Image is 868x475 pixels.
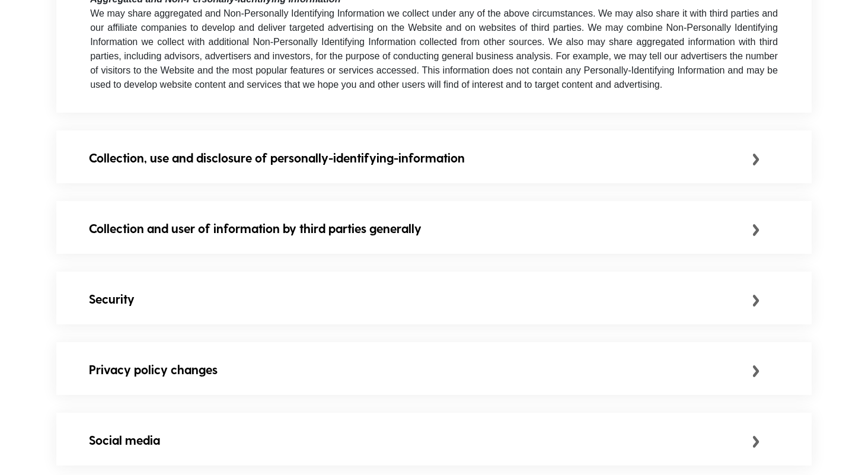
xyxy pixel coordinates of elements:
[89,289,752,308] div: Security
[752,365,760,377] img: small_arrow.svg
[90,8,778,90] span: We may share aggregated and Non-Personally Identifying Information we collect under any of the ab...
[89,148,752,167] div: Collection, use and disclosure of personally-identifying-information
[752,436,760,448] img: small_arrow.svg
[89,219,752,238] div: Collection and user of information by third parties generally
[752,224,760,236] img: small_arrow.svg
[89,431,752,450] div: Social media
[752,154,760,165] img: small_arrow.svg
[752,295,760,307] img: small_arrow.svg
[89,360,752,379] div: Privacy policy changes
